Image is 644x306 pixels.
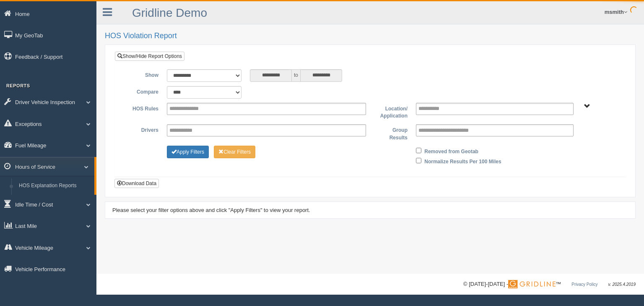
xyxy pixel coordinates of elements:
[112,207,310,213] span: Please select your filter options above and click "Apply Filters" to view your report.
[571,282,597,287] a: Privacy Policy
[370,103,412,120] label: Location/ Application
[114,179,159,188] button: Download Data
[292,69,300,82] span: to
[15,194,94,209] a: HOS Violation Audit Reports
[121,69,163,79] label: Show
[121,103,163,113] label: HOS Rules
[463,280,636,289] div: © [DATE]-[DATE] - ™
[370,124,412,141] label: Group Results
[121,124,163,134] label: Drivers
[15,178,94,194] a: HOS Explanation Reports
[121,86,163,96] label: Compare
[508,280,556,288] img: Gridline
[424,146,478,156] label: Removed from Geotab
[167,146,209,158] button: Change Filter Options
[115,52,184,61] a: Show/Hide Report Options
[608,282,636,287] span: v. 2025.4.2019
[424,156,501,166] label: Normalize Results Per 100 Miles
[214,146,255,158] button: Change Filter Options
[132,6,207,19] a: Gridline Demo
[105,32,636,40] h2: HOS Violation Report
